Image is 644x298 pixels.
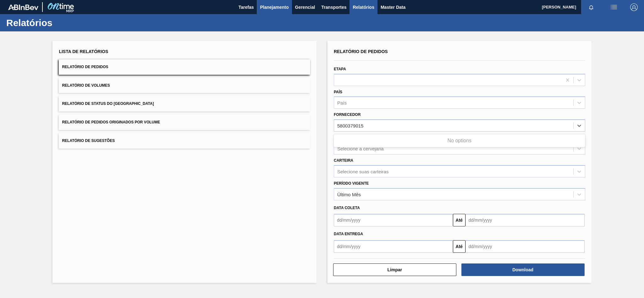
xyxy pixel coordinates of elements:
button: Relatório de Status do [GEOGRAPHIC_DATA] [59,96,310,111]
div: Último Mês [337,192,361,197]
button: Download [461,263,585,276]
input: dd/mm/yyyy [465,214,585,226]
span: Data coleta [334,206,360,210]
img: Logout [630,3,638,11]
div: No options [334,135,585,146]
h1: Relatórios [6,19,118,26]
label: Etapa [334,67,346,71]
span: Planejamento [260,3,289,11]
div: País [337,100,347,106]
button: Até [453,240,465,253]
span: Transportes [321,3,346,11]
label: Fornecedor [334,112,361,117]
div: Selecione a cervejaria [337,146,384,151]
label: Período Vigente [334,181,369,186]
button: Relatório de Sugestões [59,133,310,149]
span: Relatório de Pedidos [334,49,388,54]
button: Notificações [581,3,601,12]
span: Relatório de Pedidos [62,65,108,69]
span: Tarefas [239,3,254,11]
span: Lista de Relatórios [59,49,108,54]
label: Carteira [334,158,353,163]
label: País [334,90,342,94]
span: Relatório de Pedidos Originados por Volume [62,120,160,124]
span: Relatório de Status do [GEOGRAPHIC_DATA] [62,101,154,106]
button: Relatório de Pedidos [59,59,310,75]
span: Data Entrega [334,232,363,236]
span: Gerencial [295,3,315,11]
span: Relatório de Volumes [62,83,110,88]
input: dd/mm/yyyy [334,240,453,253]
button: Relatório de Volumes [59,78,310,93]
input: dd/mm/yyyy [465,240,585,253]
button: Até [453,214,465,226]
span: Relatórios [353,3,374,11]
img: TNhmsLtSVTkK8tSr43FrP2fwEKptu5GPRR3wAAAABJRU5ErkJggg== [8,4,38,10]
input: dd/mm/yyyy [334,214,453,226]
span: Master Data [381,3,405,11]
span: Relatório de Sugestões [62,138,115,143]
button: Limpar [333,263,456,276]
div: Selecione suas carteiras [337,169,388,174]
button: Relatório de Pedidos Originados por Volume [59,115,310,130]
img: userActions [610,3,618,11]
